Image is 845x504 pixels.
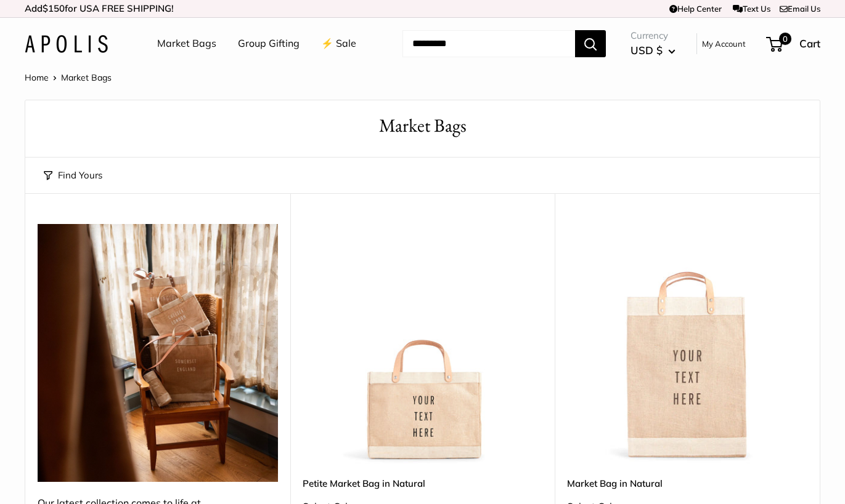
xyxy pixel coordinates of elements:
span: Market Bags [61,72,112,83]
span: $150 [43,2,65,14]
h1: Market Bags [44,113,801,139]
button: USD $ [631,41,676,60]
a: Market Bag in NaturalMarket Bag in Natural [567,224,807,464]
span: USD $ [631,44,663,57]
a: Market Bag in Natural [567,476,807,490]
a: Email Us [780,4,820,14]
a: My Account [702,36,746,51]
img: Market Bag in Natural [567,224,807,464]
a: Home [25,72,49,83]
nav: Breadcrumb [25,70,112,86]
span: Cart [799,37,820,50]
a: ⚡️ Sale [321,34,356,53]
a: Text Us [733,4,770,14]
a: Petite Market Bag in Natural [303,476,543,490]
a: 0 Cart [767,34,820,54]
button: Search [575,30,606,57]
img: Petite Market Bag in Natural [303,224,543,464]
span: Currency [631,27,676,44]
img: Apolis [25,35,108,53]
a: Petite Market Bag in NaturalPetite Market Bag in Natural [303,224,543,464]
img: Our latest collection comes to life at UK's Estelle Manor, where winter mornings glow and the hol... [38,224,278,482]
span: 0 [779,33,791,45]
input: Search... [402,30,575,57]
button: Find Yours [44,167,102,184]
a: Market Bags [157,34,216,53]
a: Group Gifting [238,34,300,53]
a: Help Center [669,4,722,14]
